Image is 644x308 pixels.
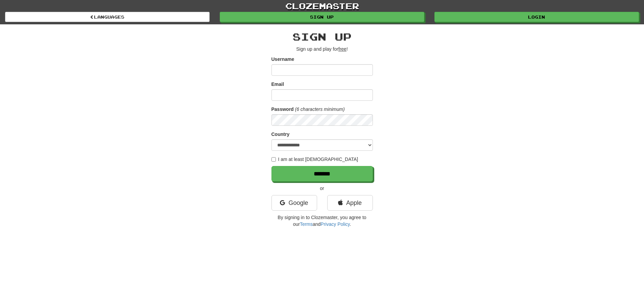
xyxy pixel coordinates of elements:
[271,195,317,211] a: Google
[271,156,358,163] label: I am at least [DEMOGRAPHIC_DATA]
[327,195,373,211] a: Apple
[300,221,313,227] a: Terms
[271,56,294,63] label: Username
[271,31,373,42] h2: Sign up
[271,214,373,228] p: By signing in to Clozemaster, you agree to our and .
[5,12,210,22] a: Languages
[271,81,284,88] label: Email
[271,157,276,162] input: I am at least [DEMOGRAPHIC_DATA]
[271,46,373,52] p: Sign up and play for !
[434,12,639,22] a: Login
[271,185,373,192] p: or
[320,221,350,227] a: Privacy Policy
[271,131,290,138] label: Country
[271,106,294,113] label: Password
[338,46,347,52] u: free
[295,106,345,112] em: (6 characters minimum)
[220,12,424,22] a: Sign up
